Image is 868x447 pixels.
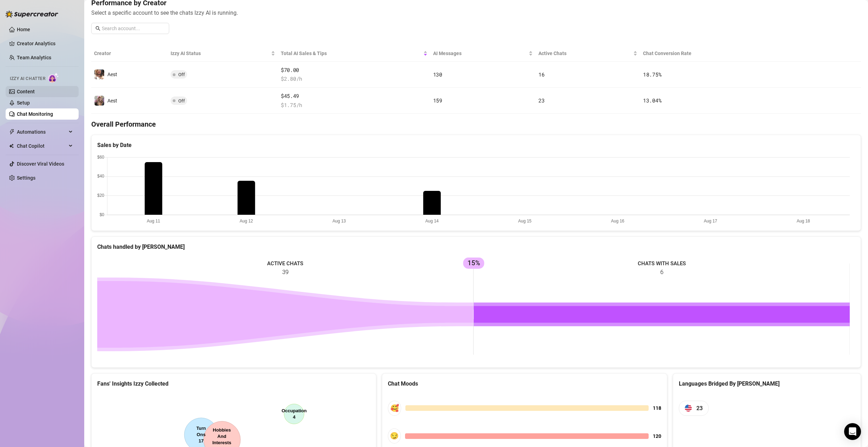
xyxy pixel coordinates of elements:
span: Select a specific account to see the chats Izzy AI is running. [91,8,861,17]
a: Team Analytics [17,55,51,60]
div: Sales by Date [97,141,855,149]
span: 130 [433,71,442,78]
span: Izzy AI Status [171,49,270,57]
span: Aest [107,72,117,77]
div: 🥰 [388,401,401,416]
span: 23 [538,97,544,104]
a: Settings [17,175,35,181]
th: Total AI Sales & Tips [278,45,430,62]
span: $70.00 [281,66,428,74]
span: Izzy AI Chatter [10,75,45,82]
span: $ 2.80 /h [281,75,428,83]
img: Aest [94,69,104,79]
span: Automations [17,126,67,138]
th: Izzy AI Status [168,45,278,62]
span: thunderbolt [9,129,15,135]
span: Off [178,98,185,104]
th: AI Messages [430,45,536,62]
span: Aest [107,98,117,104]
span: search [95,26,100,31]
a: Setup [17,100,30,106]
h4: Overall Performance [91,119,861,129]
th: Chat Conversion Rate [640,45,784,62]
th: Active Chats [536,45,640,62]
a: Discover Viral Videos [17,161,64,167]
span: 18.75 % [643,71,661,78]
div: Fans' Insights Izzy Collected [97,379,370,388]
span: 118 [653,404,661,412]
div: 😏 [388,428,401,443]
th: Creator [91,45,168,62]
img: AI Chatter [48,73,59,83]
span: Chat Copilot [17,140,67,152]
div: Chats handled by [PERSON_NAME] [97,242,855,251]
span: 23 [696,404,703,413]
span: $ 1.75 /h [281,101,428,109]
img: Aest [94,96,104,106]
input: Search account... [102,25,165,32]
span: Active Chats [538,49,632,57]
span: AI Messages [433,49,528,57]
span: $45.49 [281,92,428,100]
img: logo-BBDzfeDw.svg [6,11,58,18]
div: Languages Bridged By [PERSON_NAME] [679,379,855,388]
span: Off [178,72,185,77]
div: Chat Moods [388,379,661,388]
a: Chat Monitoring [17,111,53,117]
a: Creator Analytics [17,38,73,49]
img: Chat Copilot [9,144,14,148]
span: 120 [653,432,661,440]
img: us [685,405,692,412]
span: 16 [538,71,544,78]
span: Total AI Sales & Tips [281,49,422,57]
span: 13.04 % [643,97,661,104]
a: Content [17,89,35,94]
span: 159 [433,97,442,104]
div: Open Intercom Messenger [844,423,861,440]
a: Home [17,27,30,32]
